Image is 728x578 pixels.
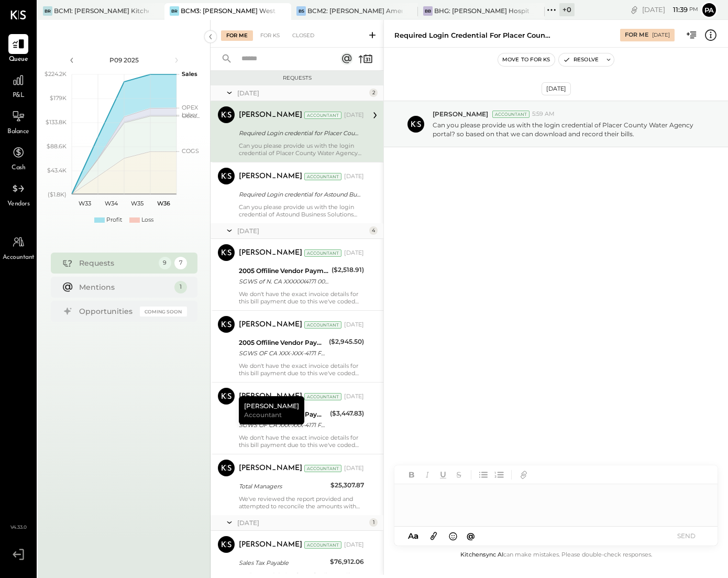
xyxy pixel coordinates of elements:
button: Pa [701,2,718,18]
div: $76,912.06 [330,557,364,567]
button: Strikethrough [452,468,466,482]
a: Vendors [1,179,36,209]
div: BR [170,6,179,16]
div: [PERSON_NAME] [239,110,302,121]
div: Profit [106,216,122,224]
div: Accountant [304,173,341,180]
button: SEND [665,529,707,543]
div: Required Login credential for Placer County Water Agency! [394,30,551,40]
div: Sales Tax Payable [239,558,327,568]
div: [DATE] [642,5,698,15]
span: @ [467,531,475,541]
span: Cash [12,163,25,173]
div: We don't have the exact invoice details for this bill payment due to this we've coded this paymen... [239,434,364,449]
a: Cash [1,143,36,173]
div: ($2,945.50) [329,336,364,347]
div: BS [296,6,306,16]
span: Accountant [244,410,282,419]
div: [DATE] [344,249,364,257]
div: BB [423,6,433,16]
span: 5:59 AM [532,110,555,118]
div: [PERSON_NAME] [239,391,302,402]
button: Unordered List [477,468,490,482]
div: [DATE] [652,31,670,39]
text: $43.4K [47,167,67,174]
div: Can you please provide us with the login credential of Placer County Water Agency portal? so base... [239,142,364,157]
span: Queue [9,55,28,64]
span: Vendors [7,200,30,209]
div: ($3,447.83) [330,408,364,419]
text: Sales [182,70,197,78]
div: For Me [625,31,648,39]
div: ($2,518.91) [332,265,364,275]
div: Accountant [304,112,341,119]
div: Required Login credential for Astound Business Solutions! [239,189,361,200]
div: 4 [369,226,378,235]
div: Closed [287,30,319,41]
div: Required Login credential for Placer County Water Agency! [239,128,361,138]
div: 9 [159,257,171,269]
div: 2005 Offiline Vendor Payments [239,266,328,276]
div: Accountant [304,321,341,329]
div: Total Managers [239,481,327,492]
div: Accountant [304,249,341,257]
div: Accountant [304,541,341,549]
div: [DATE] [542,82,571,95]
div: [DATE] [344,464,364,473]
div: copy link [629,4,639,15]
div: [DATE] [237,518,367,527]
button: Ordered List [492,468,506,482]
div: [DATE] [344,172,364,181]
div: 1 [174,281,187,293]
text: $179K [50,94,67,102]
div: Requests [216,74,378,82]
a: Balance [1,106,36,137]
div: Mentions [79,282,169,292]
div: [DATE] [344,392,364,401]
div: 7 [174,257,187,269]
button: Resolve [559,53,603,66]
div: Accountant [304,393,341,400]
div: $25,307.87 [330,480,364,490]
span: P&L [13,91,25,101]
button: Move to for ks [498,53,555,66]
button: @ [464,529,478,542]
div: For Me [221,30,253,41]
div: Opportunities [79,306,135,317]
div: [DATE] [237,226,367,235]
div: [DATE] [344,111,364,119]
div: Requests [79,258,153,268]
div: Loss [141,216,153,224]
div: [DATE] [344,321,364,329]
div: Can you please provide us with the login credential of Astound Business Solutions portal? so base... [239,203,364,218]
div: 2 [369,89,378,97]
div: Accountant [304,465,341,472]
div: [DATE] [237,89,367,97]
span: Accountant [3,253,35,263]
div: P09 2025 [80,56,169,64]
p: Can you please provide us with the login credential of Placer County Water Agency portal? so base... [433,121,705,138]
text: COGS [182,147,199,155]
text: W36 [157,200,170,207]
div: We don't have the exact invoice details for this bill payment due to this we've coded this paymen... [239,362,364,377]
text: $88.6K [47,143,67,150]
a: Accountant [1,232,36,263]
div: [PERSON_NAME] [239,396,304,424]
div: [PERSON_NAME] [239,540,302,550]
div: Accountant [492,111,530,118]
text: W34 [104,200,118,207]
div: For KS [255,30,285,41]
button: Underline [436,468,450,482]
a: Queue [1,34,36,64]
div: BCM3: [PERSON_NAME] Westside Grill [181,6,275,15]
div: [PERSON_NAME] [239,320,302,330]
div: BCM1: [PERSON_NAME] Kitchen Bar Market [54,6,149,15]
span: [PERSON_NAME] [433,110,488,118]
button: Aa [405,530,422,542]
span: Balance [7,127,29,137]
div: SGWS OF CA XXX-XXX-4171 FL XXXX1002 [239,420,327,430]
div: SGWS of N. CA XXXXXX4171 00082 SGWS of N. CA XXXXXX4171 XXXXXX5814 [DATE] TRACE#-02 [239,276,328,287]
div: BCM2: [PERSON_NAME] American Cooking [307,6,402,15]
div: [DATE] [344,541,364,549]
button: Italic [421,468,434,482]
